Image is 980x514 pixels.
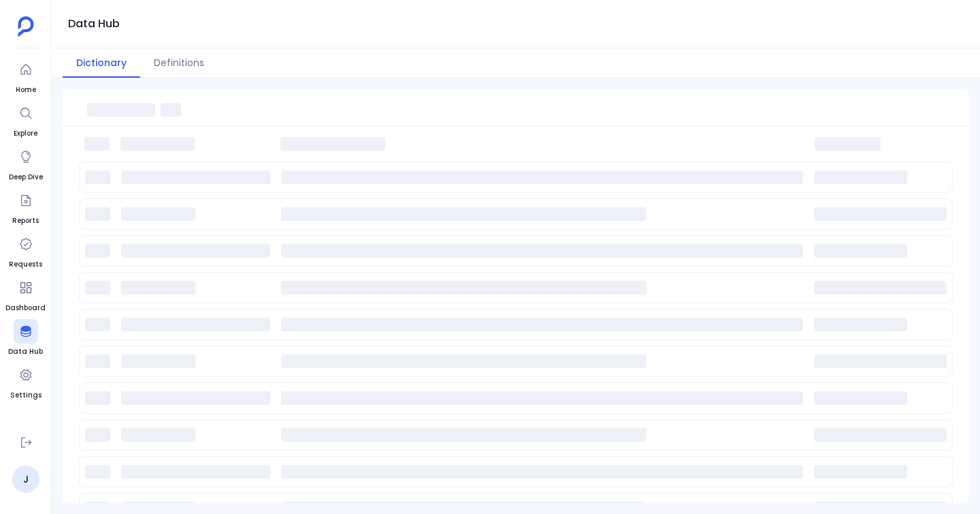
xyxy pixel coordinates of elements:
span: Reports [12,215,39,226]
span: Home [14,85,38,95]
img: petavue logo [18,16,34,37]
a: Requests [9,232,42,270]
span: Dashboard [5,303,46,314]
a: Data Hub [8,319,43,357]
span: Data Hub [8,346,43,357]
a: Deep Dive [9,145,43,183]
a: Dashboard [5,275,46,314]
h1: Data Hub [68,14,120,33]
button: Dictionary [63,48,140,78]
button: Definitions [140,48,218,78]
a: Explore [14,101,38,139]
a: J [12,466,39,493]
a: Settings [10,363,42,401]
a: Reports [12,188,39,226]
a: Home [14,57,38,95]
span: Requests [9,259,42,270]
span: Settings [10,390,42,401]
span: Explore [14,128,38,139]
span: Deep Dive [9,172,43,183]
